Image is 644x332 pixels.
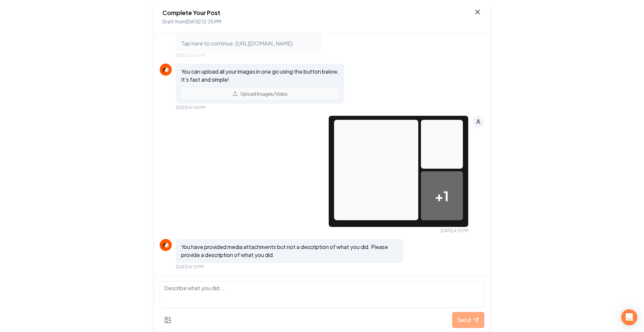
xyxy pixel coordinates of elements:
[440,228,468,234] span: [DATE] 4:13 PM
[421,120,463,187] img: uploaded image
[162,8,221,17] h2: Complete Your Post
[162,66,170,74] img: Rebolt Logo
[621,309,637,325] div: Open Intercom Messenger
[176,264,204,270] span: [DATE] 4:13 PM
[181,23,317,48] p: Looks like you’re trying to send more than 4 images! 📸 Tap here to continue: [URL][DOMAIN_NAME]
[435,186,449,206] span: + 1
[176,53,205,58] span: [DATE] 4:04 PM
[162,18,221,24] span: Draft from [DATE] 12:35 PM
[162,241,170,249] img: Rebolt Logo
[176,105,205,110] span: [DATE] 4:04 PM
[181,243,398,259] p: You have provided media attachments but not a description of what you did. Please provide a descr...
[334,120,418,220] img: uploaded image
[181,68,339,84] p: You can upload all your images in one go using the button below. It’s fast and simple!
